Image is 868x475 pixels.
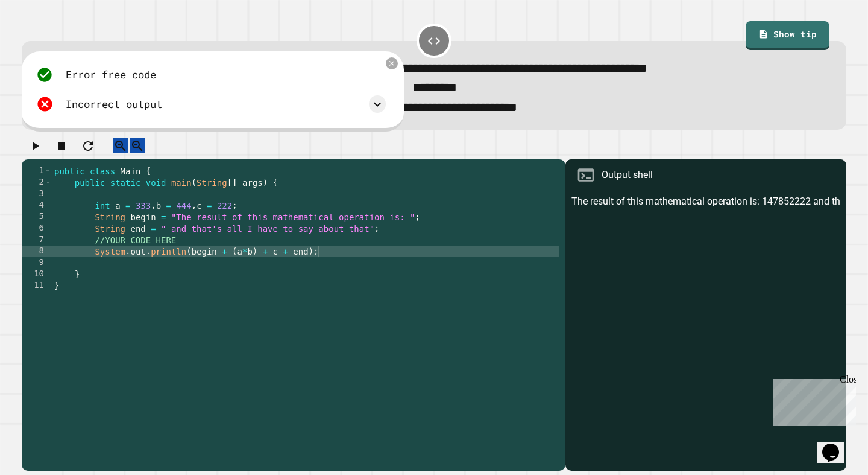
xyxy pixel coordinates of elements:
[22,246,52,257] div: 8
[22,188,52,200] div: 3
[66,97,162,112] div: Incorrect output
[5,5,83,77] div: Chat with us now!Close
[66,67,156,83] div: Error free code
[22,280,52,292] div: 11
[602,168,653,182] div: Output shell
[22,177,52,188] div: 2
[22,200,52,211] div: 4
[22,165,52,177] div: 1
[22,211,52,223] div: 5
[571,194,840,471] div: The result of this mathematical operation is: 147852222 and that's all I have to say about that
[746,21,830,51] a: Show tip
[22,234,52,246] div: 7
[22,269,52,280] div: 10
[45,177,51,188] span: Toggle code folding, rows 2 through 10
[22,257,52,269] div: 9
[817,427,856,463] iframe: chat widget
[22,223,52,234] div: 6
[768,374,856,426] iframe: chat widget
[45,165,51,177] span: Toggle code folding, rows 1 through 11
